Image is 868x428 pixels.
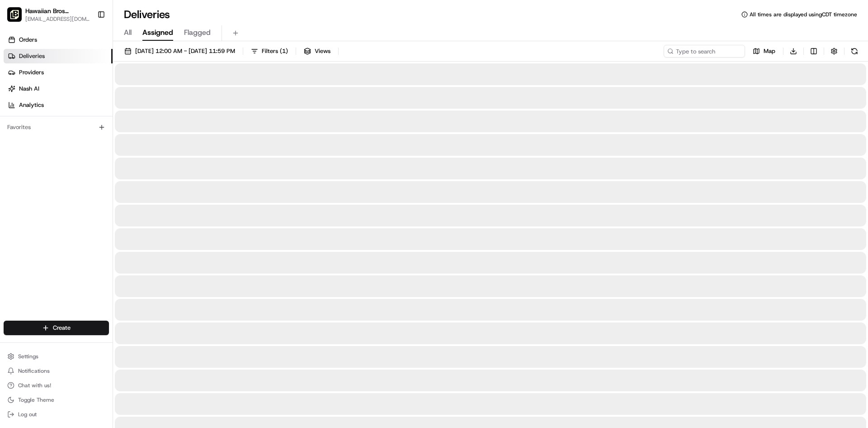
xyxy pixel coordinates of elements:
[25,6,90,15] button: Hawaiian Bros (Tyler_TX_S Broadway)
[750,11,857,18] span: All times are displayed using CDT timezone
[19,101,44,109] span: Analytics
[4,350,109,363] button: Settings
[4,379,109,392] button: Chat with us!
[4,65,113,80] a: Providers
[19,85,39,93] span: Nash AI
[247,45,292,58] button: Filters(1)
[4,394,109,406] button: Toggle Theme
[124,27,132,38] span: All
[4,98,113,112] a: Analytics
[280,47,288,55] span: ( 1 )
[4,321,109,335] button: Create
[18,353,38,360] span: Settings
[764,47,775,55] span: Map
[664,45,745,58] input: Type to search
[262,47,288,55] span: Filters
[4,4,94,25] button: Hawaiian Bros (Tyler_TX_S Broadway)Hawaiian Bros (Tyler_TX_S Broadway)[EMAIL_ADDRESS][DOMAIN_NAME]
[7,7,22,22] img: Hawaiian Bros (Tyler_TX_S Broadway)
[4,49,113,63] a: Deliveries
[124,7,170,22] h1: Deliveries
[4,365,109,377] button: Notifications
[53,324,71,332] span: Create
[19,68,44,77] span: Providers
[135,47,235,55] span: [DATE] 12:00 AM - [DATE] 11:59 PM
[18,411,37,418] span: Log out
[4,33,113,47] a: Orders
[25,15,90,23] button: [EMAIL_ADDRESS][DOMAIN_NAME]
[4,120,109,135] div: Favorites
[142,27,173,38] span: Assigned
[300,45,335,58] button: Views
[315,47,330,55] span: Views
[4,408,109,421] button: Log out
[120,45,239,58] button: [DATE] 12:00 AM - [DATE] 11:59 PM
[848,45,861,58] button: Refresh
[18,396,54,404] span: Toggle Theme
[749,45,779,58] button: Map
[4,82,113,96] a: Nash AI
[19,52,45,60] span: Deliveries
[18,367,50,375] span: Notifications
[18,382,51,389] span: Chat with us!
[184,27,211,38] span: Flagged
[19,36,37,44] span: Orders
